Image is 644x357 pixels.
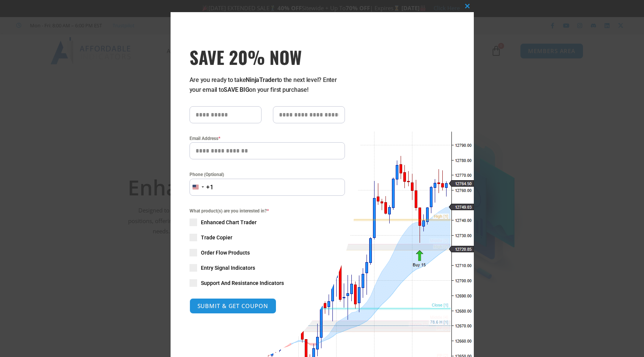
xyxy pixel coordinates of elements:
label: Entry Signal Indicators [190,264,345,272]
label: Phone (Optional) [190,171,345,178]
label: Trade Copier [190,234,345,241]
label: Email Address [190,135,345,142]
label: Support And Resistance Indicators [190,279,345,287]
label: Order Flow Products [190,249,345,256]
div: +1 [206,182,214,192]
span: Support And Resistance Indicators [201,279,284,287]
label: Enhanced Chart Trader [190,219,345,226]
button: Selected country [190,179,214,196]
button: SUBMIT & GET COUPON [190,298,276,314]
span: Enhanced Chart Trader [201,219,257,226]
span: Trade Copier [201,234,232,241]
p: Are you ready to take to the next level? Enter your email to on your first purchase! [190,75,345,95]
span: SAVE 20% NOW [190,46,345,68]
strong: SAVE BIG [224,86,249,93]
span: Entry Signal Indicators [201,264,255,272]
strong: NinjaTrader [246,76,277,83]
span: What product(s) are you interested in? [190,207,345,215]
span: Order Flow Products [201,249,250,256]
